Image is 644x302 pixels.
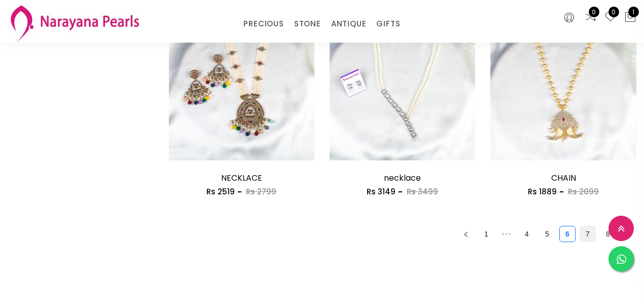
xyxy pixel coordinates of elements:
span: ••• [498,226,515,242]
li: Next Page [620,226,636,242]
span: Rs 2799 [246,186,276,197]
a: CHAIN [551,172,576,184]
li: 6 [559,226,576,242]
span: Rs 1889 [528,186,557,197]
li: 7 [580,226,596,242]
a: 7 [580,226,595,242]
li: 4 [519,226,535,242]
a: 8 [600,226,616,242]
a: STONE [294,16,321,31]
a: 4 [519,226,534,242]
a: ANTIQUE [331,16,367,31]
li: 8 [600,226,616,242]
span: 0 [589,7,599,17]
a: 5 [540,226,555,242]
a: 0 [585,11,597,24]
span: left [463,231,469,238]
li: 1 [478,226,494,242]
a: GIFTS [376,16,400,31]
span: 1 [628,7,639,17]
a: 1 [479,226,494,242]
span: Rs 3149 [367,186,396,197]
span: Rs 2519 [206,186,235,197]
li: 5 [539,226,555,242]
a: 6 [560,226,575,242]
button: 1 [624,11,636,24]
a: 0 [604,11,617,24]
a: NECKLACE [221,172,262,184]
button: right [620,226,636,242]
li: Previous 5 Pages [498,226,515,242]
a: PRECIOUS [243,16,283,31]
span: Rs 3499 [407,186,438,197]
a: necklace [384,172,421,184]
span: Rs 2099 [568,186,599,197]
li: Previous Page [458,226,474,242]
button: left [458,226,474,242]
span: 0 [609,7,619,17]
